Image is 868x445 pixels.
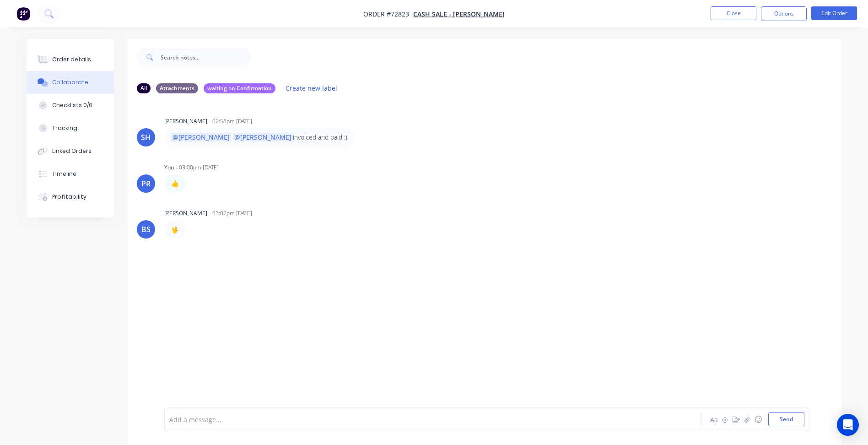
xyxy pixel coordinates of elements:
[413,10,505,18] a: Cash Sale - [PERSON_NAME]
[156,83,198,93] div: Attachments
[52,170,76,178] div: Timeline
[233,133,293,141] span: @[PERSON_NAME]
[209,117,252,125] div: - 02:58pm [DATE]
[27,140,114,163] button: Linked Orders
[52,147,92,155] div: Linked Orders
[164,209,207,217] div: [PERSON_NAME]
[52,193,86,201] div: Profitability
[171,133,347,142] p: invoiced and paid :)
[709,414,720,425] button: Aa
[141,132,151,143] div: SH
[363,10,413,18] span: Order #72823 -
[164,117,207,125] div: [PERSON_NAME]
[141,178,151,189] div: PR
[27,117,114,140] button: Tracking
[52,101,92,109] div: Checklists 0/0
[27,94,114,117] button: Checklists 0/0
[281,82,342,94] button: Create new label
[711,6,756,20] button: Close
[753,414,764,425] button: ☺
[720,414,731,425] button: @
[141,224,151,235] div: BS
[52,55,91,64] div: Order details
[171,179,179,188] p: 👍
[27,163,114,185] button: Timeline
[27,71,114,94] button: Collaborate
[171,133,231,141] span: @[PERSON_NAME]
[811,6,857,20] button: Edit Order
[161,48,251,66] input: Search notes...
[16,7,30,21] img: Factory
[164,163,174,172] div: You
[52,78,88,87] div: Collaborate
[171,225,179,234] div: 🖖
[837,414,859,436] div: Open Intercom Messenger
[768,412,804,426] button: Send
[27,185,114,208] button: Profitability
[209,209,252,217] div: - 03:02pm [DATE]
[27,48,114,71] button: Order details
[176,163,219,172] div: - 03:00pm [DATE]
[137,83,151,93] div: All
[52,124,77,132] div: Tracking
[761,6,807,21] button: Options
[204,83,275,93] div: waiting on Confirmation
